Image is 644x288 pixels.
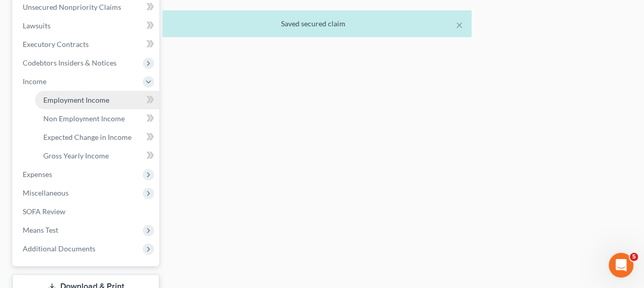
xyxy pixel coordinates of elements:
span: Miscellaneous [23,188,69,197]
span: Means Test [23,226,58,234]
span: Non Employment Income [43,114,125,123]
a: SOFA Review [14,202,159,221]
span: Additional Documents [23,244,95,253]
button: × [456,19,464,31]
span: Codebtors Insiders & Notices [23,58,117,67]
iframe: Intercom live chat [609,253,634,278]
span: Executory Contracts [23,40,89,49]
span: 5 [630,253,638,261]
div: Saved secured claim [171,19,464,29]
a: Employment Income [35,91,159,109]
span: SOFA Review [23,207,65,216]
span: Unsecured Nonpriority Claims [23,3,121,11]
span: Employment Income [43,95,109,104]
a: Expected Change in Income [35,128,159,147]
span: Income [23,77,46,86]
a: Executory Contracts [14,35,159,54]
a: Gross Yearly Income [35,147,159,165]
span: Gross Yearly Income [43,151,109,160]
a: Non Employment Income [35,109,159,128]
span: Expenses [23,170,52,179]
span: Expected Change in Income [43,133,131,141]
